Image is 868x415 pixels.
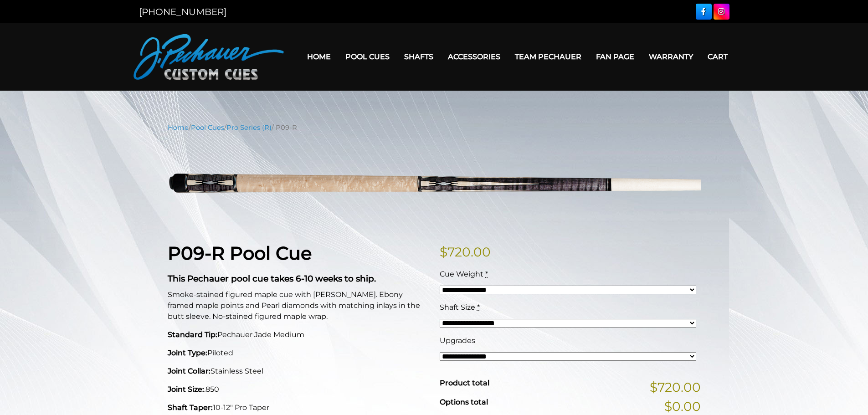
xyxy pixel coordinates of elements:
[508,45,589,68] a: Team Pechauer
[168,289,429,322] p: Smoke-stained figured maple cue with [PERSON_NAME]. Ebony framed maple points and Pearl diamonds ...
[168,139,701,228] img: P09-R.png
[440,244,491,260] bdi: 720.00
[440,244,447,260] span: $
[440,398,488,406] span: Options total
[441,45,508,68] a: Accessories
[168,273,376,284] strong: This Pechauer pool cue takes 6-10 weeks to ship.
[168,330,217,339] strong: Standard Tip:
[139,6,226,17] a: [PHONE_NUMBER]
[168,385,204,394] strong: Joint Size:
[134,34,284,80] img: Pechauer Custom Cues
[168,366,429,377] p: Stainless Steel
[700,45,735,68] a: Cart
[168,329,429,340] p: Pechauer Jade Medium
[440,303,475,312] span: Shaft Size
[477,303,480,312] abbr: required
[191,123,224,132] a: Pool Cues
[440,270,483,278] span: Cue Weight
[397,45,441,68] a: Shafts
[642,45,700,68] a: Warranty
[168,403,213,412] strong: Shaft Taper:
[300,45,338,68] a: Home
[168,348,429,359] p: Piloted
[226,123,272,132] a: Pro Series (R)
[440,336,475,345] span: Upgrades
[168,367,211,375] strong: Joint Collar:
[338,45,397,68] a: Pool Cues
[440,379,489,387] span: Product total
[168,123,189,132] a: Home
[168,242,312,264] strong: P09-R Pool Cue
[650,378,701,397] span: $720.00
[168,384,429,395] p: .850
[168,348,207,357] strong: Joint Type:
[589,45,642,68] a: Fan Page
[168,402,429,413] p: 10-12" Pro Taper
[485,270,488,278] abbr: required
[168,123,701,133] nav: Breadcrumb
